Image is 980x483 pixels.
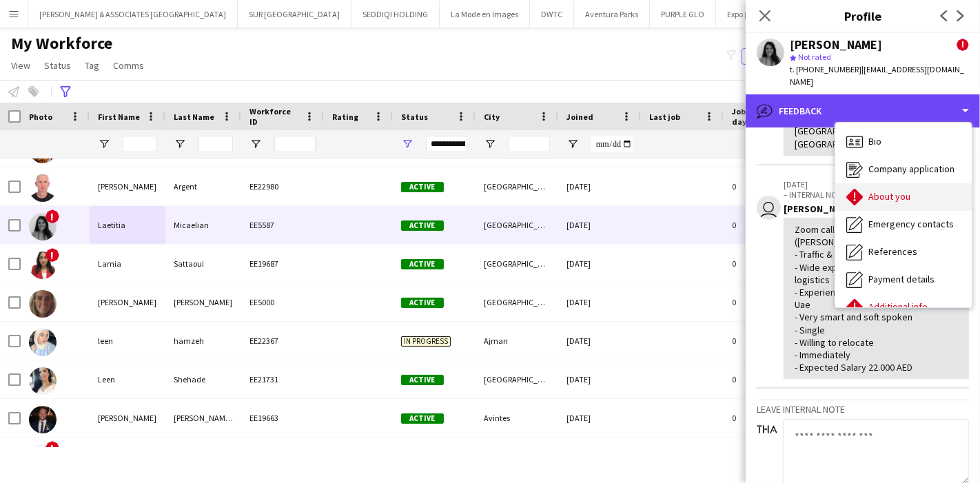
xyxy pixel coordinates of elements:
[165,360,241,398] div: Shehade
[57,83,74,100] app-action-btn: Advanced filters
[566,112,593,122] span: Joined
[868,163,955,175] span: Company application
[241,283,324,321] div: EE5000
[868,245,917,258] span: References
[165,322,241,360] div: hamzeh
[90,245,165,282] div: Lamia
[29,367,57,395] img: Leen Shehade
[85,59,99,72] span: Tag
[98,112,140,122] span: First Name
[79,56,105,74] a: Tag
[476,206,558,244] div: [GEOGRAPHIC_DATA]
[113,59,144,72] span: Comms
[558,438,641,475] div: [DATE]
[241,206,324,244] div: EE5587
[790,64,861,74] span: t. [PHONE_NUMBER]
[29,290,57,318] img: Leanne Jones
[241,322,324,360] div: EE22367
[44,59,71,72] span: Status
[29,174,57,202] img: Kurt Argent
[558,206,641,244] div: [DATE]
[90,283,165,321] div: [PERSON_NAME]
[241,399,324,437] div: EE19663
[484,138,496,150] button: Open Filter Menu
[6,56,36,74] a: View
[835,183,972,211] div: About you
[401,182,444,192] span: Active
[784,179,969,189] p: [DATE]
[558,322,641,360] div: [DATE]
[98,138,110,150] button: Open Filter Menu
[558,167,641,205] div: [DATE]
[566,138,579,150] button: Open Filter Menu
[165,245,241,282] div: Sattaoui
[45,441,59,455] span: !
[241,167,324,205] div: EE22980
[476,322,558,360] div: Ajman
[174,138,186,150] button: Open Filter Menu
[724,206,813,244] div: 0
[165,167,241,205] div: Argent
[401,413,444,424] span: Active
[29,112,52,122] span: Photo
[401,112,428,122] span: Status
[476,167,558,205] div: [GEOGRAPHIC_DATA]
[90,206,165,244] div: Laetitia
[484,112,500,122] span: City
[558,360,641,398] div: [DATE]
[274,136,316,152] input: Workforce ID Filter Input
[108,56,150,74] a: Comms
[45,248,59,262] span: !
[123,136,157,152] input: First Name Filter Input
[11,33,112,54] span: My Workforce
[90,399,165,437] div: [PERSON_NAME]
[165,283,241,321] div: [PERSON_NAME]
[649,112,680,122] span: Last job
[724,438,813,475] div: 0
[835,156,972,183] div: Company application
[835,128,972,156] div: Bio
[29,406,57,433] img: Leonardo Gravina Cardoso
[558,245,641,282] div: [DATE]
[724,360,813,398] div: 0
[401,259,444,269] span: Active
[790,64,964,87] span: | [EMAIL_ADDRESS][DOMAIN_NAME]
[732,106,788,127] span: Jobs (last 90 days)
[401,375,444,385] span: Active
[724,399,813,437] div: 0
[724,283,813,321] div: 0
[90,322,165,360] div: leen
[39,56,76,74] a: Status
[835,211,972,238] div: Emergency contacts
[174,112,214,122] span: Last Name
[868,300,928,313] span: Additional info
[790,39,882,51] div: [PERSON_NAME]
[90,167,165,205] div: [PERSON_NAME]
[784,203,969,215] div: [PERSON_NAME]
[401,220,444,231] span: Active
[742,48,810,65] button: Everyone5,698
[868,218,954,230] span: Emergency contacts
[90,438,165,475] div: [PERSON_NAME]
[29,329,57,356] img: leen hamzeh
[332,112,358,122] span: Rating
[868,273,935,285] span: Payment details
[238,1,351,28] button: SUR [GEOGRAPHIC_DATA]
[650,1,716,28] button: PURPLE GLO
[401,298,444,308] span: Active
[401,336,451,347] span: In progress
[530,1,574,28] button: DWTC
[757,403,969,415] h3: Leave internal note
[716,1,832,28] button: Expo [GEOGRAPHIC_DATA]
[784,189,969,200] p: – INTERNAL NOTE
[165,399,241,437] div: [PERSON_NAME] [PERSON_NAME]
[249,138,262,150] button: Open Filter Menu
[165,438,241,475] div: [PERSON_NAME]
[29,251,57,279] img: Lamia Sattaoui
[957,39,969,51] span: !
[476,283,558,321] div: [GEOGRAPHIC_DATA]
[440,1,530,28] button: La Mode en Images
[401,138,414,150] button: Open Filter Menu
[165,206,241,244] div: Micaelian
[868,190,910,203] span: About you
